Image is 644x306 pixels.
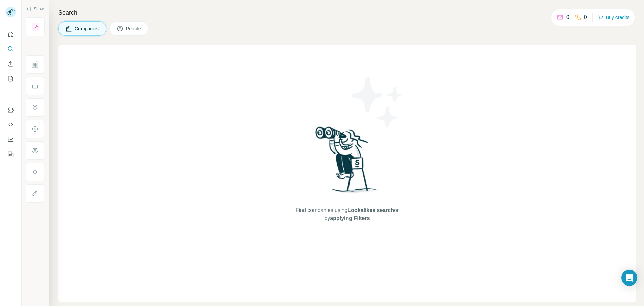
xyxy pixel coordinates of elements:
button: My lists [5,73,16,85]
span: Companies [75,25,99,32]
span: Lookalikes search [347,207,394,213]
img: Surfe Illustration - Stars [347,72,408,132]
div: Open Intercom Messenger [621,270,637,286]
p: 0 [566,13,569,21]
button: Enrich CSV [5,58,16,70]
span: applying Filters [330,215,370,221]
button: Buy credits [598,13,629,22]
button: Quick start [5,28,16,40]
span: Find companies using or by [293,206,401,222]
button: Use Surfe on LinkedIn [5,104,16,116]
p: 0 [584,13,587,21]
h4: Search [58,8,636,17]
span: People [126,25,142,32]
button: Use Surfe API [5,119,16,131]
button: Show [21,4,48,14]
button: Feedback [5,148,16,160]
img: Surfe Illustration - Woman searching with binoculars [312,125,382,200]
button: Search [5,43,16,55]
button: Dashboard [5,133,16,145]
